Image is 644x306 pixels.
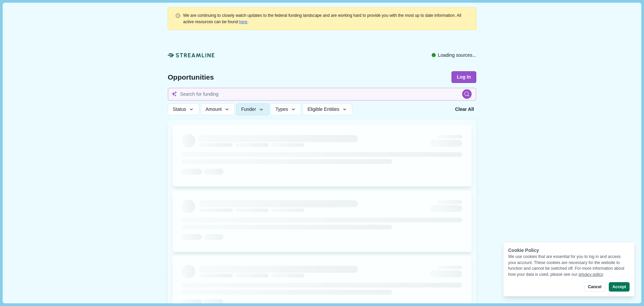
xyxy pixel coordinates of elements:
[201,103,235,115] button: Amount
[609,282,630,292] button: Accept
[239,19,248,24] a: here
[206,106,222,112] span: Amount
[579,272,603,277] a: privacy policy
[173,106,186,112] span: Status
[168,88,476,101] input: Search for funding
[308,106,339,112] span: Eligible Entities
[270,103,301,115] button: Types
[584,282,605,292] button: Cancel
[508,248,539,253] span: Cookie Policy
[275,106,288,112] span: Types
[168,74,214,81] span: Opportunities
[453,103,476,115] button: Clear All
[168,103,199,115] button: Status
[508,254,630,277] div: We use cookies that are essential for you to log in and access your account. These cookies are ne...
[236,103,269,115] button: Funder
[183,12,469,25] div: .
[241,106,256,112] span: Funder
[303,103,353,115] button: Eligible Entities
[451,71,476,83] button: Log In
[438,52,476,59] span: Loading sources...
[183,13,461,24] span: We are continuing to closely watch updates to the federal funding landscape and are working hard ...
